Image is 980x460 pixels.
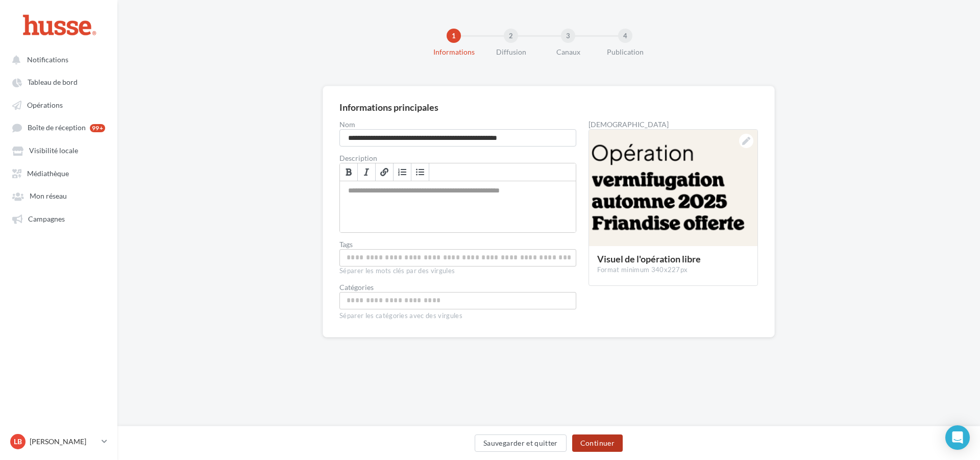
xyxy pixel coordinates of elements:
[475,434,567,452] button: Sauvegarder et quitter
[27,55,68,64] span: Notifications
[339,155,576,162] label: Description
[339,292,576,309] div: Choisissez une catégorie
[6,50,107,68] button: Notifications
[447,29,461,43] div: 1
[339,249,576,267] div: Permet aux affiliés de trouver l'opération libre plus facilement
[478,47,544,57] div: Diffusion
[945,425,970,450] div: Open Intercom Messenger
[14,437,22,447] span: LB
[342,252,574,263] input: Permet aux affiliés de trouver l'opération libre plus facilement
[339,309,576,321] div: Séparer les catégories avec des virgules
[90,124,105,132] div: 99+
[339,284,576,291] div: Catégories
[618,29,632,43] div: 4
[589,121,758,128] div: [DEMOGRAPHIC_DATA]
[597,265,749,275] div: Format minimum 340x227px
[411,163,429,181] a: Insérer/Supprimer une liste à puces
[6,72,111,91] a: Tableau de bord
[30,437,97,447] p: [PERSON_NAME]
[340,163,358,181] a: Gras (Ctrl+B)
[597,254,749,263] div: Visuel de l'opération libre
[339,121,576,128] label: Nom
[572,434,623,452] button: Continuer
[339,267,576,276] div: Séparer les mots clés par des virgules
[504,29,518,43] div: 2
[27,101,63,109] span: Opérations
[342,295,574,306] input: Choisissez une catégorie
[6,118,111,137] a: Boîte de réception 99+
[30,192,67,201] span: Mon réseau
[394,163,411,181] a: Insérer/Supprimer une liste numérotée
[561,29,575,43] div: 3
[6,164,111,182] a: Médiathèque
[8,432,109,451] a: LB [PERSON_NAME]
[535,47,601,57] div: Canaux
[6,209,111,228] a: Campagnes
[376,163,394,181] a: Lien
[29,147,78,155] span: Visibilité locale
[6,141,111,159] a: Visibilité locale
[593,47,658,57] div: Publication
[358,163,376,181] a: Italique (Ctrl+I)
[340,181,576,232] div: Permet de préciser les enjeux de la campagne à vos affiliés
[28,124,86,132] span: Boîte de réception
[27,169,69,178] span: Médiathèque
[28,78,78,87] span: Tableau de bord
[339,241,576,248] label: Tags
[339,103,438,112] div: Informations principales
[6,95,111,114] a: Opérations
[28,214,65,223] span: Campagnes
[421,47,486,57] div: Informations
[6,186,111,205] a: Mon réseau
